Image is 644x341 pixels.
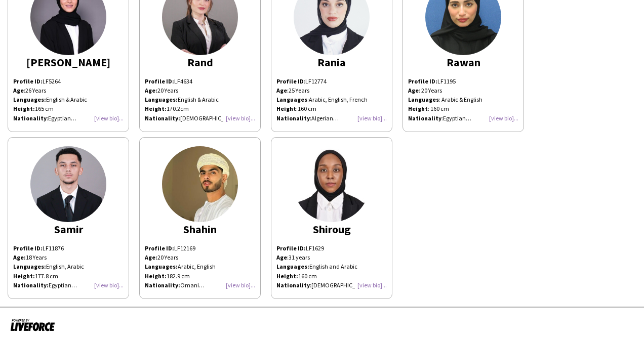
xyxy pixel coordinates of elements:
span: : [276,105,298,112]
strong: Languages: [13,96,46,103]
div: Rawan [408,58,518,67]
span: : [276,114,311,122]
strong: Height: [13,105,35,112]
p: LF1629 [276,244,387,253]
strong: Languages: [13,263,46,270]
b: Age [13,87,24,94]
div: Rania [276,58,387,67]
b: Profile ID [276,77,304,85]
div: Shiroug [276,225,387,234]
p: 25 Years Arabic, English, French 160 cm Algerian [276,86,387,123]
strong: Profile ID: [145,77,174,85]
b: Languages [276,96,307,103]
div: : 160 cm [408,104,518,113]
b: Nationality [13,114,47,122]
strong: Languages: [145,96,178,103]
b: Profile ID: [408,77,437,85]
div: : [408,114,518,123]
span: Egyptian [49,281,77,289]
img: thumb-913090cf-124b-4d44-83f1-19fcfc7d1554.jpg [30,146,106,222]
span: 18 Years [26,253,47,261]
b: Age [276,253,287,261]
span: : [276,96,309,103]
div: [PERSON_NAME] [13,58,124,67]
strong: Profile ID: [13,244,43,252]
strong: Height: [13,272,35,280]
span: : [276,281,311,289]
span: : [276,87,289,94]
div: LF1195 [408,77,518,86]
b: Age: [145,253,157,261]
strong: Languages: [276,263,309,270]
div: Rand [145,58,255,67]
img: Powered by Liveforce [10,318,55,332]
span: : [276,253,289,261]
p: English, Arabic 177.8 cm [13,253,124,281]
strong: Profile ID: [276,244,306,252]
b: Height: [145,272,167,280]
b: Height [276,105,296,112]
strong: Profile ID: [13,77,43,85]
span: 31 years [289,253,310,261]
p: English & Arabic 165 cm [13,95,124,113]
span: Egyptian [48,114,76,122]
strong: Height: [145,105,167,112]
span: [DEMOGRAPHIC_DATA] [311,281,377,289]
b: Age: [13,253,26,261]
img: thumb-63061d0b93e93.jpeg [294,146,370,222]
span: : [13,87,25,94]
span: Egyptian [443,114,471,122]
div: Samir [13,225,124,234]
strong: Age: [145,87,157,94]
strong: Height: [276,272,298,280]
p: 20 Years English & Arabic 170.2cm [DEMOGRAPHIC_DATA] [145,86,255,123]
b: Profile ID: [145,244,174,252]
b: Nationality: [145,281,180,289]
b: Nationality [276,114,310,122]
img: thumb-6f5225cb-eb92-4532-9672-4a19d921edca.jpg [162,146,238,222]
p: LF4634 [145,77,255,86]
span: : [276,77,305,85]
b: Nationality [276,281,310,289]
b: Languages: [145,263,178,270]
p: LF12169 20 Years Arabic, English 182.9 cm Omani [145,244,255,290]
div: : 20 Years [408,86,518,95]
strong: Nationality: [145,114,180,122]
b: Nationality: [13,281,49,289]
span: : [13,114,48,122]
p: LF11876 [13,244,124,253]
b: Age [408,87,419,94]
b: Age [276,87,287,94]
p: LF12774 [276,77,387,86]
p: English and Arabic 160 cm [276,262,387,280]
span: 26 Years [25,87,46,94]
span: : Arabic & English [408,96,482,103]
p: LF5264 [13,77,124,86]
div: Shahin [145,225,255,234]
b: Nationality [408,114,441,122]
b: Height [408,105,428,112]
b: Languages [408,96,439,103]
